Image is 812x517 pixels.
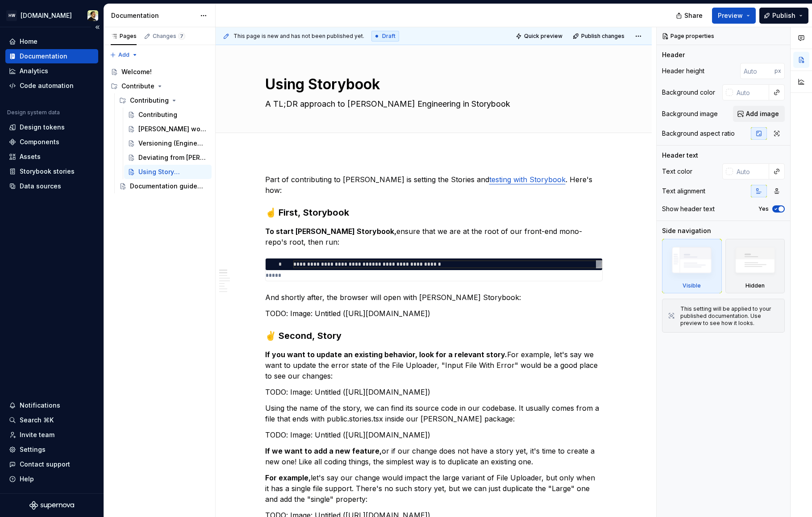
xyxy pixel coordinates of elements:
[91,21,104,33] button: Collapse sidebar
[265,403,603,424] p: Using the name of the story, we can find its source code in our codebase. It usually comes from a...
[265,446,382,455] strong: If we want to add a new feature,
[138,110,177,119] div: Contributing
[116,93,212,108] div: Contributing
[745,282,765,289] div: Hidden
[124,165,212,179] a: Using Storybook
[680,305,779,327] div: This setting will be applied to your published documentation. Use preview to see how it looks.
[684,11,703,20] span: Share
[5,49,98,63] a: Documentation
[20,52,67,61] div: Documentation
[20,81,74,90] div: Code automation
[772,11,795,20] span: Publish
[20,445,46,454] div: Settings
[138,167,181,176] div: Using Storybook
[5,120,98,134] a: Design tokens
[20,182,61,191] div: Data sources
[662,151,698,160] div: Header text
[524,33,562,40] span: Quick preview
[5,457,98,471] button: Contact support
[5,413,98,427] button: Search ⌘K
[740,63,775,79] input: Auto
[662,129,735,138] div: Background aspect ratio
[775,67,781,75] p: px
[107,65,212,193] div: Page tree
[124,150,212,165] a: Deviating from [PERSON_NAME]
[107,79,212,93] div: Contribute
[20,152,41,161] div: Assets
[5,472,98,486] button: Help
[758,205,769,213] label: Yes
[265,472,603,504] p: let's say our change would impact the large variant of File Uploader, but only when it has a sing...
[121,82,154,91] div: Contribute
[662,226,711,235] div: Side navigation
[20,123,65,132] div: Design tokens
[265,174,603,196] p: Part of contributing to [PERSON_NAME] is setting the Stories and . Here's how:
[712,8,756,24] button: Preview
[107,65,212,79] a: Welcome!
[20,37,37,46] div: Home
[662,50,685,59] div: Header
[265,292,603,303] p: And shortly after, the browser will open with [PERSON_NAME] Storybook:
[662,88,715,97] div: Background color
[138,139,206,148] div: Versioning (Engineering)
[20,138,59,146] div: Components
[20,167,75,176] div: Storybook stories
[5,150,98,164] a: Assets
[265,429,603,440] p: TODO: Image: Untitled ([URL][DOMAIN_NAME])
[489,175,566,184] a: testing with Storybook
[662,167,692,176] div: Text color
[265,227,396,236] strong: To start [PERSON_NAME] Storybook,
[662,204,715,213] div: Show header text
[130,96,169,105] div: Contributing
[265,226,603,247] p: ensure that we are at the root of our front-end mono-repo's root, then run:
[382,33,396,40] span: Draft
[265,207,349,218] strong: ☝️ First, Storybook
[733,84,769,100] input: Auto
[20,67,48,75] div: Analytics
[746,109,779,118] span: Add image
[130,182,204,191] div: Documentation guidelines
[2,6,102,25] button: HW[DOMAIN_NAME]Honza Toman
[265,446,603,467] p: or if our change does not have a story yet, it's time to create a new one! Like all coding things...
[263,97,601,111] textarea: A TL;DR approach to [PERSON_NAME] Engineering in Storybook
[233,33,364,40] span: This page is new and has not been published yet.
[124,122,212,136] a: [PERSON_NAME] workflow
[118,51,129,58] span: Add
[5,164,98,179] a: Storybook stories
[5,398,98,413] button: Notifications
[5,34,98,49] a: Home
[662,239,722,293] div: Visible
[671,8,708,24] button: Share
[263,74,601,95] textarea: Using Storybook
[581,33,625,40] span: Publish changes
[178,33,185,40] span: 7
[124,136,212,150] a: Versioning (Engineering)
[683,282,701,289] div: Visible
[265,387,603,397] p: TODO: Image: Untitled ([URL][DOMAIN_NAME])
[733,163,769,179] input: Auto
[5,179,98,193] a: Data sources
[124,108,212,122] a: Contributing
[662,109,718,118] div: Background image
[265,308,603,319] p: TODO: Image: Untitled ([URL][DOMAIN_NAME])
[138,125,206,133] div: [PERSON_NAME] workflow
[20,475,34,484] div: Help
[725,239,785,293] div: Hidden
[265,329,603,342] h3: ✌️ Second, Story
[5,64,98,78] a: Analytics
[21,11,72,20] div: [DOMAIN_NAME]
[138,153,206,162] div: Deviating from [PERSON_NAME]
[5,428,98,442] a: Invite team
[662,67,704,75] div: Header height
[662,187,705,196] div: Text alignment
[20,460,70,469] div: Contact support
[265,350,507,359] strong: If you want to update an existing behavior, look for a relevant story.
[20,401,60,410] div: Notifications
[513,30,566,42] button: Quick preview
[29,501,74,510] svg: Supernova Logo
[87,10,98,21] img: Honza Toman
[121,67,152,76] div: Welcome!
[111,33,137,40] div: Pages
[20,416,54,425] div: Search ⌘K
